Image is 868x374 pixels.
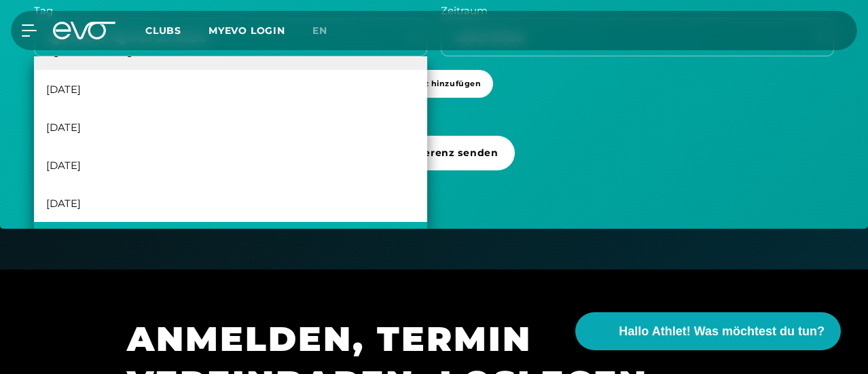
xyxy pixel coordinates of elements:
a: Clubs [145,24,209,37]
div: [DATE] [34,222,427,260]
span: Terminpräferenz senden [364,146,498,160]
span: Clubs [145,24,181,37]
div: [DATE] [34,146,427,184]
div: [DATE] [34,70,427,108]
span: + Präferenz hinzufügen [382,78,482,90]
button: Hallo Athlet! Was möchtest du tun? [575,312,841,350]
a: MYEVO LOGIN [209,24,285,37]
span: Hallo Athlet! Was möchtest du tun? [619,322,825,341]
span: en [312,24,327,37]
div: [DATE] [34,184,427,222]
a: en [312,23,344,39]
a: Terminpräferenz senden [348,136,520,195]
a: +Präferenz hinzufügen [369,70,499,122]
div: [DATE] [34,108,427,146]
